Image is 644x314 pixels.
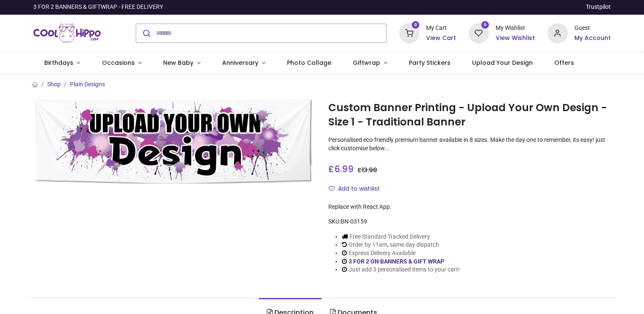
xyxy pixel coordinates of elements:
a: 3 FOR 2 ON BANNERS & GIFT WRAP [349,258,444,265]
button: Add to wishlistAdd to wishlist [328,182,387,196]
span: Photo Collage [287,59,331,67]
img: Custom Banner Printing - Upload Your Own Design - Size 1 - Traditional Banner [33,99,316,184]
img: Cool Hippo [33,21,101,45]
span: £ [357,166,377,174]
sup: 0 [412,21,420,29]
span: New Baby [163,59,193,67]
a: View Wishlist [496,34,535,43]
div: Guest [574,24,611,32]
a: Trustpilot [586,3,611,11]
h1: Custom Banner Printing - Upload Your Own Design - Size 1 - Traditional Banner [328,101,611,130]
li: Express Delivery Available [342,249,460,258]
span: £ [328,163,354,175]
span: BN-03159 [341,218,367,225]
span: Upload Your Design [472,59,533,67]
span: Giftwrap [353,59,380,67]
div: Replace with React App. [328,203,611,211]
li: Order by 11am, same day dispatch [342,241,460,249]
a: Anniversary [211,52,276,74]
span: Party Stickers [409,59,451,67]
a: Giftwrap [342,52,398,74]
a: View Cart [426,34,456,43]
p: Personalised eco-friendly premium banner available in 8 sizes. Make the day one to remember, its ... [328,136,611,152]
button: Submit [136,24,156,43]
div: My Cart [426,24,456,32]
a: Birthdays [33,52,91,74]
li: Free Standard Tracked Delivery [342,233,460,241]
li: Just add 3 personalised items to your cart! [342,266,460,274]
a: 0 [469,29,489,36]
div: SKU: [328,218,611,226]
span: Offers [554,59,574,67]
span: Occasions [102,59,135,67]
div: 3 FOR 2 BANNERS & GIFTWRAP - FREE DELIVERY [33,3,163,11]
span: 6.99 [334,163,354,175]
a: New Baby [153,52,212,74]
sup: 0 [481,21,489,29]
i: Add to wishlist [329,186,335,192]
span: Birthdays [44,59,73,67]
a: Shop [47,81,61,88]
a: Plain Designs [70,81,105,88]
a: Occasions [91,52,153,74]
a: My Account [574,34,611,43]
a: Logo of Cool Hippo [33,21,101,45]
div: My Wishlist [496,24,535,32]
span: Anniversary [222,59,258,67]
a: 0 [399,29,419,36]
span: 13.98 [362,166,377,174]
